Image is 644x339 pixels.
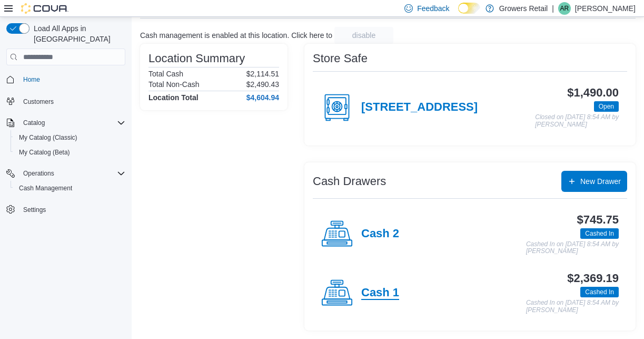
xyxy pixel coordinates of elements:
[577,214,619,226] h3: $745.75
[560,2,569,15] span: AR
[19,117,125,129] span: Catalog
[148,93,199,102] h4: Location Total
[352,30,375,41] span: disable
[15,182,76,195] a: Cash Management
[567,86,619,99] h3: $1,490.00
[2,72,130,87] button: Home
[19,94,125,108] span: Customers
[23,206,46,214] span: Settings
[499,2,548,15] p: Growers Retail
[246,70,279,78] p: $2,114.51
[567,272,619,285] h3: $2,369.19
[15,131,82,144] a: My Catalog (Classic)
[23,119,45,127] span: Catalog
[361,286,399,300] h4: Cash 1
[19,133,77,142] span: My Catalog (Classic)
[599,102,614,111] span: Open
[526,299,619,314] p: Cashed In on [DATE] 8:54 AM by [PERSON_NAME]
[148,52,245,65] h3: Location Summary
[535,114,619,128] p: Closed on [DATE] 8:54 AM by [PERSON_NAME]
[29,23,125,44] span: Load All Apps in [GEOGRAPHIC_DATA]
[148,70,183,78] h6: Total Cash
[361,101,478,114] h4: [STREET_ADDRESS]
[458,3,480,14] input: Dark Mode
[246,93,279,102] h4: $4,604.94
[23,75,40,84] span: Home
[11,145,130,160] button: My Catalog (Beta)
[552,2,554,15] p: |
[313,175,386,188] h3: Cash Drawers
[575,2,636,15] p: [PERSON_NAME]
[15,131,125,144] span: My Catalog (Classic)
[23,169,54,178] span: Operations
[2,166,130,181] button: Operations
[526,241,619,255] p: Cashed In on [DATE] 8:54 AM by [PERSON_NAME]
[11,130,130,145] button: My Catalog (Classic)
[361,227,399,241] h4: Cash 2
[19,95,58,108] a: Customers
[11,181,130,196] button: Cash Management
[417,3,449,14] span: Feedback
[19,167,125,180] span: Operations
[580,176,621,187] span: New Drawer
[334,27,393,44] button: disable
[561,171,627,192] button: New Drawer
[580,228,619,239] span: Cashed In
[148,80,200,89] h6: Total Non-Cash
[585,287,614,297] span: Cashed In
[23,98,54,106] span: Customers
[558,2,571,15] div: Ana Romano
[246,80,279,89] p: $2,490.43
[140,31,332,40] p: Cash management is enabled at this location. Click here to
[19,203,125,216] span: Settings
[19,204,50,216] a: Settings
[313,52,368,65] h3: Store Safe
[2,93,130,109] button: Customers
[15,182,125,195] span: Cash Management
[19,148,70,157] span: My Catalog (Beta)
[15,146,74,159] a: My Catalog (Beta)
[19,73,44,86] a: Home
[19,117,49,129] button: Catalog
[594,101,619,112] span: Open
[21,3,68,14] img: Cova
[580,287,619,297] span: Cashed In
[6,67,125,245] nav: Complex example
[15,146,125,159] span: My Catalog (Beta)
[19,184,72,192] span: Cash Management
[458,14,459,14] span: Dark Mode
[585,229,614,238] span: Cashed In
[19,73,125,86] span: Home
[2,202,130,217] button: Settings
[2,115,130,130] button: Catalog
[19,167,58,180] button: Operations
